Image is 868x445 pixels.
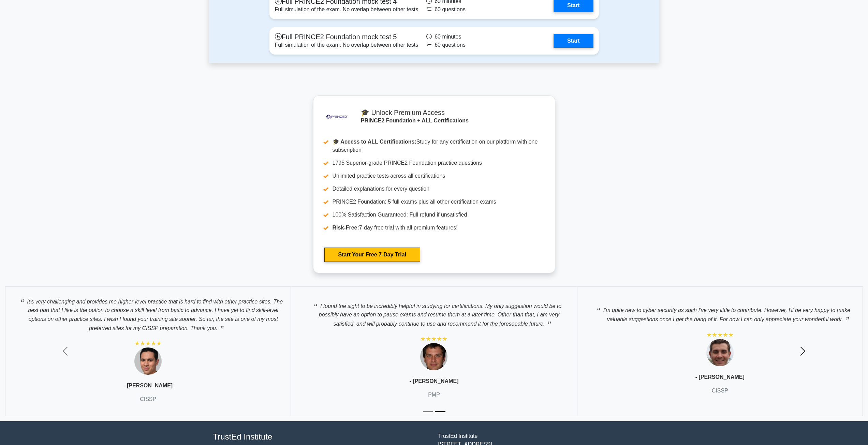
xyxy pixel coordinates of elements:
[706,339,734,366] img: Testimonial 3
[423,408,433,416] button: Slide 1
[420,343,447,370] img: Testimonial 2
[712,387,728,395] p: CISSP
[12,294,284,332] p: It's very challenging and provides me higher-level practice that is hard to find with other pract...
[695,373,745,381] p: - [PERSON_NAME]
[213,432,430,442] h4: TrustEd Institute
[123,382,173,390] p: - [PERSON_NAME]
[134,339,162,347] div: ★★★★★
[706,331,734,339] div: ★★★★★
[428,391,440,399] p: PMP
[134,347,162,375] img: Testimonial 1
[554,34,593,48] a: Start
[584,302,856,324] p: I'm quite new to cyber security as such I've very little to contribute. However, I'll be very hap...
[435,408,445,416] button: Slide 2
[420,335,447,343] div: ★★★★★
[324,248,420,262] a: Start Your Free 7-Day Trial
[409,377,458,385] p: - [PERSON_NAME]
[140,395,156,403] p: CISSP
[298,298,570,328] p: I found the sight to be incredibly helpful in studying for certifications. My only suggestion wou...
